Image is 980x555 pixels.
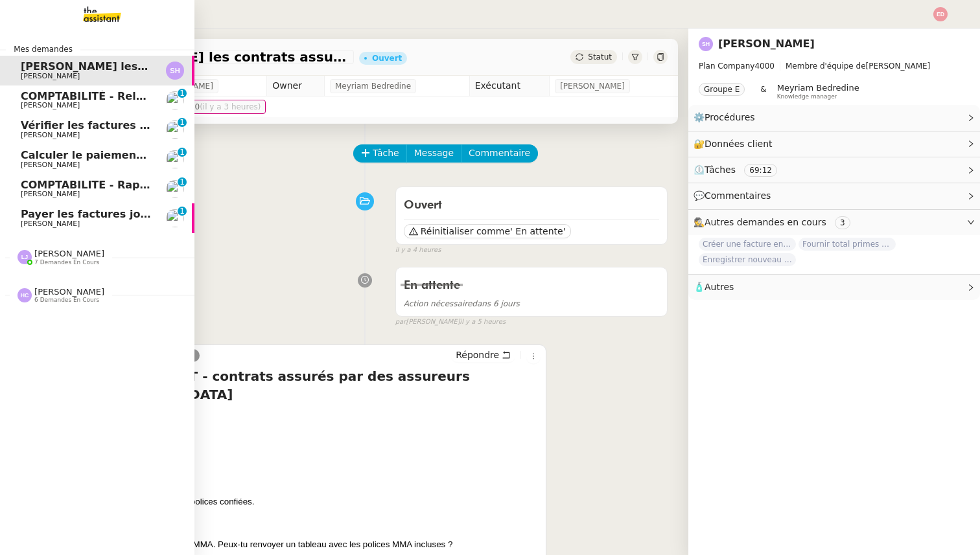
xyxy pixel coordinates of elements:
[705,217,826,227] span: Autres demandes en cours
[688,275,980,300] div: 🧴Autres
[744,164,777,177] nz-tag: 69:12
[688,157,980,183] div: ⏲️Tâches 69:12
[699,238,796,251] span: Créer une facture en anglais immédiatement
[21,179,353,191] span: COMPTABILITE - Rapprochement bancaire - 18 août 2025
[166,62,184,80] img: svg
[21,149,241,161] span: Calculer le paiement de CHF 2,063.41
[21,60,398,73] span: [PERSON_NAME] les contrats assurés par des assureurs français
[395,317,506,328] small: [PERSON_NAME]
[178,148,187,157] nz-badge-sup: 1
[718,38,815,50] a: [PERSON_NAME]
[699,83,745,96] nz-tag: Groupe E
[178,89,187,98] nz-badge-sup: 1
[166,91,184,109] img: users%2F0zQGGmvZECeMseaPawnreYAQQyS2%2Favatar%2Feddadf8a-b06f-4db9-91c4-adeed775bb0f
[180,89,185,100] p: 1
[404,299,472,308] span: Action nécessaire
[17,250,32,264] img: svg
[406,144,461,163] button: Message
[68,539,452,549] span: Par contre il manque les polices MMA. Peux-tu renvoyer un tableau avec les polices MMA incluses ?
[166,209,184,227] img: users%2FC0n4RBXzEbUC5atUgsP2qpDRH8u1%2Favatar%2F48114808-7f8b-4f9a-89ba-6a29867a11d8
[373,146,399,161] span: Tâche
[166,120,184,139] img: users%2FNmPW3RcGagVdwlUj0SIRjiM8zA23%2Favatar%2Fb3e8f68e-88d8-429d-a2bd-00fb6f2d12db
[560,80,625,93] span: [PERSON_NAME]
[414,146,454,161] span: Message
[404,199,442,211] span: Ouvert
[180,148,185,159] p: 1
[835,216,850,229] nz-tag: 3
[180,207,185,218] p: 1
[688,131,980,157] div: 🔐Données client
[777,83,859,93] span: Meyriam Bedredine
[335,80,411,93] span: Meyriam Bedredine
[688,105,980,130] div: ⚙️Procédures
[510,225,565,238] span: ' En attente'
[705,282,734,292] span: Autres
[694,164,788,175] span: ⏲️
[688,183,980,209] div: 💬Commentaires
[21,101,80,109] span: [PERSON_NAME]
[21,72,80,80] span: [PERSON_NAME]
[166,150,184,168] img: users%2Fa6PbEmLwvGXylUqKytRPpDpAx153%2Favatar%2Ffanny.png
[588,52,612,62] span: Statut
[754,62,775,71] span: 4000
[461,144,538,163] button: Commentaire
[694,217,856,227] span: 🕵️
[372,54,402,62] div: Ouvert
[166,180,184,198] img: users%2Fa6PbEmLwvGXylUqKytRPpDpAx153%2Favatar%2Ffanny.png
[451,348,515,362] button: Répondre
[694,190,776,201] span: 💬
[705,139,773,149] span: Données client
[694,282,734,292] span: 🧴
[21,131,80,139] span: [PERSON_NAME]
[469,146,530,161] span: Commentaire
[21,90,428,102] span: COMPTABILITÉ - Relance des primes GoldenCare impayées- août 2025
[799,238,896,251] span: Fournir total primes FINE ARTS
[395,245,441,256] span: il y a 4 heures
[469,76,550,96] td: Exécutant
[777,93,837,100] span: Knowledge manager
[34,297,99,304] span: 6 demandes en cours
[21,208,169,220] span: Payer les factures jointes
[699,62,754,71] span: Plan Company
[17,288,32,302] img: svg
[705,164,736,175] span: Tâches
[404,299,520,308] span: dans 6 jours
[786,62,866,71] span: Membre d'équipe de
[699,37,713,51] img: svg
[178,118,187,127] nz-badge-sup: 1
[21,161,80,169] span: [PERSON_NAME]
[21,190,80,198] span: [PERSON_NAME]
[180,177,185,189] p: 1
[67,51,349,63] span: [PERSON_NAME] les contrats assurés par des assureurs français
[200,102,261,111] span: (il y a 3 heures)
[688,210,980,235] div: 🕵️Autres demandes en cours 3
[760,83,766,100] span: &
[34,249,104,258] span: [PERSON_NAME]
[267,76,325,96] td: Owner
[699,60,970,73] span: [PERSON_NAME]
[68,367,541,403] h4: RE: TRES URGENT - contrats assurés par des assureurs [DEMOGRAPHIC_DATA]
[6,43,80,56] span: Mes demandes
[699,253,796,266] span: Enregistrer nouveau client et contrat
[178,177,187,187] nz-badge-sup: 1
[705,112,755,122] span: Procédures
[404,280,460,291] span: En attente
[694,110,761,125] span: ⚙️
[460,317,506,328] span: il y a 5 heures
[180,118,185,130] p: 1
[178,207,187,216] nz-badge-sup: 1
[148,100,261,113] span: [DATE] 17:00
[694,137,778,152] span: 🔐
[933,7,948,21] img: svg
[21,220,80,228] span: [PERSON_NAME]
[21,119,209,131] span: Vérifier les factures non réglées
[34,259,99,266] span: 7 demandes en cours
[705,190,771,201] span: Commentaires
[421,225,510,238] span: Réinitialiser comme
[34,287,104,297] span: [PERSON_NAME]
[395,317,406,328] span: par
[456,348,499,361] span: Répondre
[777,83,859,100] app-user-label: Knowledge manager
[353,144,407,163] button: Tâche
[404,224,571,238] button: Réinitialiser comme' En attente'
